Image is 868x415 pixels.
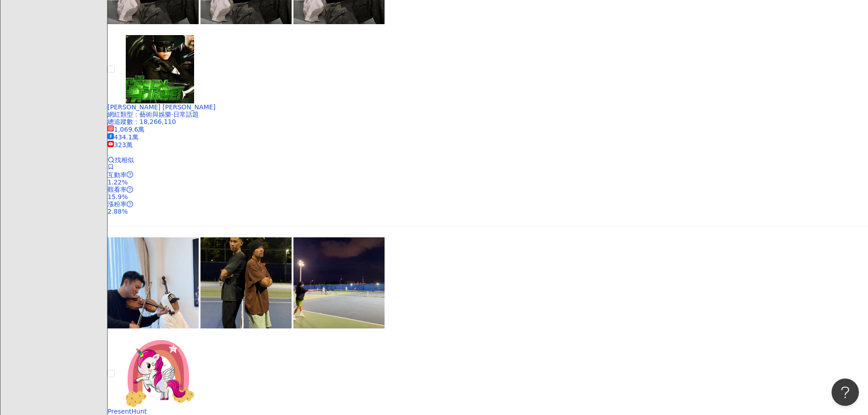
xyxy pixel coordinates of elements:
a: KOL Avatar[PERSON_NAME] [PERSON_NAME]網紅類型：藝術與娛樂·日常話題總追蹤數：18,266,1101,069.6萬434.1萬323萬找相似互動率questi... [108,35,868,328]
span: question-circle [127,201,133,207]
div: 2.88% [108,208,868,215]
img: post-image [200,237,292,328]
span: 觀看率 [108,186,127,193]
iframe: Help Scout Beacon - Open [832,379,859,406]
span: question-circle [127,186,133,193]
span: 日常話題 [173,111,199,118]
img: KOL Avatar [126,339,194,408]
span: question-circle [127,171,133,178]
div: 總追蹤數 ： 18,266,110 [108,118,868,125]
span: 323萬 [108,141,133,149]
span: 找相似 [115,156,134,164]
a: 找相似 [108,156,134,164]
span: [PERSON_NAME] [PERSON_NAME] [108,103,216,111]
div: 網紅類型 ： [108,111,868,118]
span: 434.1萬 [108,133,139,141]
div: 1.22% [108,179,868,186]
span: PresentHunt [108,408,147,415]
img: post-image [293,237,385,328]
span: 互動率 [108,171,127,179]
img: post-image [108,237,199,328]
span: 1,069.6萬 [108,126,144,133]
div: 15.9% [108,193,868,200]
img: KOL Avatar [126,35,194,103]
span: · [171,111,173,118]
span: 漲粉率 [108,200,127,208]
span: 藝術與娛樂 [139,111,171,118]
